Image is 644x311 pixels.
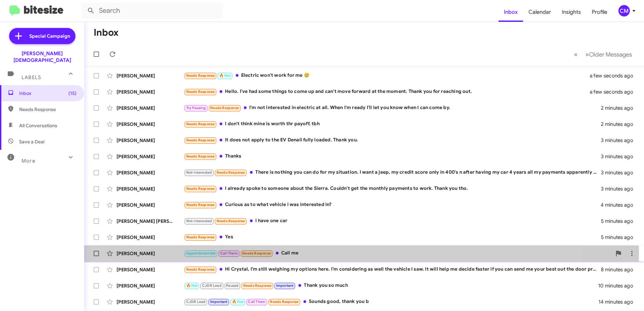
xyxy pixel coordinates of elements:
[117,299,184,305] div: [PERSON_NAME]
[186,283,198,288] span: 🔥 Hot
[186,106,206,110] span: Try Pausing
[601,153,639,160] div: 3 minutes ago
[184,72,598,79] div: Electric won't work for me 😢
[601,202,639,208] div: 4 minutes ago
[184,249,612,257] div: Call me
[276,283,294,288] span: Important
[184,233,601,241] div: Yes
[556,2,586,22] a: Insights
[186,90,215,94] span: Needs Response
[232,300,244,304] span: 🔥 Hot
[19,106,76,113] span: Needs Response
[29,33,70,39] span: Special Campaign
[570,47,582,61] button: Previous
[618,5,630,16] div: CM
[184,104,601,112] div: I'm not interested in electric at all. When I'm ready I'll let you know when I can come by.
[219,73,231,78] span: 🔥 Hot
[601,266,639,273] div: 8 minutes ago
[570,47,636,61] nav: Page navigation example
[270,300,298,304] span: Needs Response
[184,152,601,160] div: Thanks
[523,2,556,22] a: Calendar
[186,122,215,126] span: Needs Response
[184,136,601,144] div: It does not apply to the EV Denali fully loaded. Thank you.
[589,51,632,58] span: Older Messages
[243,283,272,288] span: Needs Response
[184,266,601,273] div: Hi Crystal, I’m still weighing my options here. I’m considering as well the vehicle I saw. It wil...
[186,235,215,239] span: Needs Response
[574,50,578,59] span: «
[585,50,589,59] span: »
[601,105,639,111] div: 2 minutes ago
[601,169,639,176] div: 3 minutes ago
[117,250,184,257] div: [PERSON_NAME]
[117,169,184,176] div: [PERSON_NAME]
[184,88,598,96] div: Hello. I've had some things to come up and can't move forward at the moment. Thank you for reachi...
[184,185,601,193] div: I already spoke to someone about the Sierra. Couldn't get the monthly payments to work. Thank you...
[186,73,215,78] span: Needs Response
[186,251,216,255] span: Appointment Set
[184,282,598,289] div: Thank you so much
[82,3,223,19] input: Search
[117,202,184,208] div: [PERSON_NAME]
[9,28,75,44] a: Special Campaign
[22,74,41,80] span: Labels
[19,90,76,97] span: Inbox
[117,218,184,224] div: [PERSON_NAME] [PERSON_NAME]
[117,153,184,160] div: [PERSON_NAME]
[220,251,238,255] span: Call Them
[117,137,184,144] div: [PERSON_NAME]
[598,72,639,79] div: a few seconds ago
[184,120,601,128] div: I don't think mine is worth thr payoff, tbh
[601,218,639,224] div: 5 minutes ago
[117,282,184,289] div: [PERSON_NAME]
[598,282,639,289] div: 10 minutes ago
[217,170,245,175] span: Needs Response
[117,72,184,79] div: [PERSON_NAME]
[184,298,599,306] div: Sounds good, thank you b
[19,138,44,145] span: Save a Deal
[242,251,271,255] span: Needs Response
[186,267,215,272] span: Needs Response
[186,203,215,207] span: Needs Response
[117,234,184,241] div: [PERSON_NAME]
[613,5,637,16] button: CM
[117,89,184,95] div: [PERSON_NAME]
[601,234,639,241] div: 5 minutes ago
[186,219,212,223] span: Not-Interested
[184,169,601,176] div: There is nothing you can do for my situation. I want a jeep, my credit score only in 400's n afte...
[117,121,184,128] div: [PERSON_NAME]
[68,90,76,97] span: (15)
[94,27,119,38] h1: Inbox
[202,283,222,288] span: CJDR Lead
[184,217,601,225] div: I have one car
[117,185,184,192] div: [PERSON_NAME]
[248,300,265,304] span: Call Them
[217,219,245,223] span: Needs Response
[586,2,613,22] a: Profile
[184,201,601,209] div: Curious as to what vehicle i was interested in?
[210,300,228,304] span: Important
[117,105,184,111] div: [PERSON_NAME]
[22,158,35,164] span: More
[210,106,239,110] span: Needs Response
[186,170,212,175] span: Not-Interested
[599,299,639,305] div: 14 minutes ago
[498,2,523,22] a: Inbox
[601,137,639,144] div: 3 minutes ago
[117,266,184,273] div: [PERSON_NAME]
[186,154,215,159] span: Needs Response
[186,300,206,304] span: CJDR Lead
[601,121,639,128] div: 2 minutes ago
[581,47,636,61] button: Next
[598,89,639,95] div: a few seconds ago
[601,185,639,192] div: 3 minutes ago
[186,186,215,191] span: Needs Response
[19,122,57,129] span: All Conversations
[226,283,238,288] span: Paused
[186,138,215,142] span: Needs Response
